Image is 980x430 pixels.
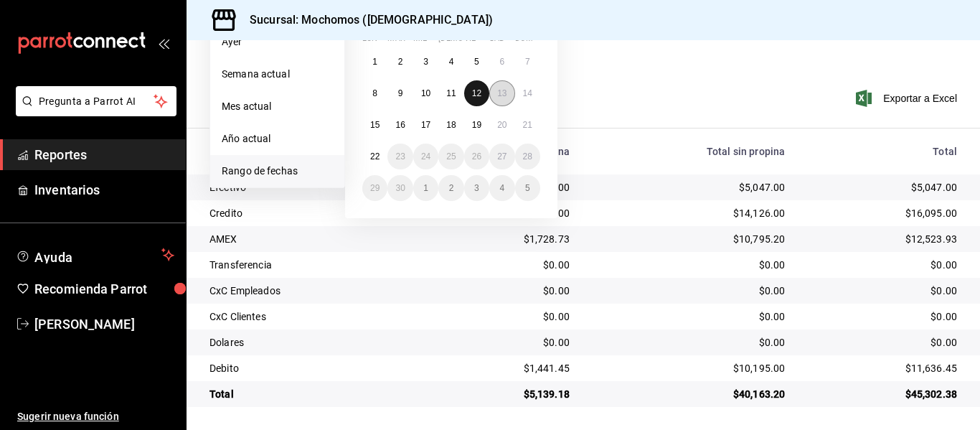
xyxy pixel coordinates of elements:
[362,80,387,106] button: 8 de septiembre de 2025
[387,112,413,138] button: 16 de septiembre de 2025
[808,146,957,157] div: Total
[446,120,456,130] abbr: 18 de septiembre de 2025
[593,180,785,195] div: $5,047.00
[593,206,785,220] div: $14,126.00
[413,49,438,75] button: 3 de septiembre de 2025
[474,183,479,193] abbr: 3 de octubre de 2025
[808,387,957,401] div: $45,302.38
[449,183,454,193] abbr: 2 de octubre de 2025
[362,34,377,49] abbr: lunes
[421,120,430,130] abbr: 17 de septiembre de 2025
[10,104,176,119] a: Pregunta a Parrot AI
[413,144,438,169] button: 24 de septiembre de 2025
[395,183,405,193] abbr: 30 de septiembre de 2025
[464,34,476,49] abbr: viernes
[238,11,493,29] h3: Sucursal: Mochomos ([DEMOGRAPHIC_DATA])
[413,34,427,49] abbr: miércoles
[34,145,174,164] span: Reportes
[16,86,176,116] button: Pregunta a Parrot AI
[438,144,463,169] button: 25 de septiembre de 2025
[387,175,413,201] button: 30 de septiembre de 2025
[209,258,423,272] div: Transferencia
[446,335,569,350] div: $0.00
[593,232,785,246] div: $10,795.20
[489,34,504,49] abbr: sábado
[472,88,481,98] abbr: 12 de septiembre de 2025
[438,80,463,106] button: 11 de septiembre de 2025
[209,387,423,401] div: Total
[515,144,540,169] button: 28 de septiembre de 2025
[464,175,489,201] button: 3 de octubre de 2025
[523,88,532,98] abbr: 14 de septiembre de 2025
[398,57,403,67] abbr: 2 de septiembre de 2025
[413,175,438,201] button: 1 de octubre de 2025
[464,112,489,138] button: 19 de septiembre de 2025
[593,309,785,324] div: $0.00
[17,409,174,424] span: Sugerir nueva función
[446,258,569,272] div: $0.00
[446,284,569,298] div: $0.00
[808,232,957,246] div: $12,523.93
[421,88,430,98] abbr: 10 de septiembre de 2025
[370,183,380,193] abbr: 29 de septiembre de 2025
[362,175,387,201] button: 29 de septiembre de 2025
[362,112,387,138] button: 15 de septiembre de 2025
[423,57,428,67] abbr: 3 de septiembre de 2025
[515,34,533,49] abbr: domingo
[472,151,481,162] abbr: 26 de septiembre de 2025
[859,90,957,107] button: Exportar a Excel
[808,206,957,220] div: $16,095.00
[474,57,479,67] abbr: 5 de septiembre de 2025
[808,309,957,324] div: $0.00
[446,232,569,246] div: $1,728.73
[808,258,957,272] div: $0.00
[209,284,423,298] div: CxC Empleados
[499,183,504,193] abbr: 4 de octubre de 2025
[370,120,380,130] abbr: 15 de septiembre de 2025
[158,37,169,49] button: open_drawer_menu
[387,34,405,49] abbr: martes
[446,151,456,162] abbr: 25 de septiembre de 2025
[593,335,785,350] div: $0.00
[472,120,481,130] abbr: 19 de septiembre de 2025
[464,49,489,75] button: 5 de septiembre de 2025
[808,180,957,195] div: $5,047.00
[489,80,514,106] button: 13 de septiembre de 2025
[515,49,540,75] button: 7 de septiembre de 2025
[222,34,333,50] span: Ayer
[808,361,957,375] div: $11,636.45
[499,57,504,67] abbr: 6 de septiembre de 2025
[515,175,540,201] button: 5 de octubre de 2025
[222,164,333,179] span: Rango de fechas
[489,175,514,201] button: 4 de octubre de 2025
[593,284,785,298] div: $0.00
[209,335,423,350] div: Dolares
[387,80,413,106] button: 9 de septiembre de 2025
[421,151,430,162] abbr: 24 de septiembre de 2025
[372,57,377,67] abbr: 1 de septiembre de 2025
[489,144,514,169] button: 27 de septiembre de 2025
[222,131,333,146] span: Año actual
[446,361,569,375] div: $1,441.45
[515,112,540,138] button: 21 de septiembre de 2025
[446,387,569,401] div: $5,139.18
[523,120,532,130] abbr: 21 de septiembre de 2025
[39,94,154,109] span: Pregunta a Parrot AI
[222,99,333,114] span: Mes actual
[209,361,423,375] div: Debito
[593,258,785,272] div: $0.00
[423,183,428,193] abbr: 1 de octubre de 2025
[446,88,456,98] abbr: 11 de septiembre de 2025
[489,112,514,138] button: 20 de septiembre de 2025
[525,183,530,193] abbr: 5 de octubre de 2025
[362,144,387,169] button: 22 de septiembre de 2025
[387,144,413,169] button: 23 de septiembre de 2025
[370,151,380,162] abbr: 22 de septiembre de 2025
[497,151,507,162] abbr: 27 de septiembre de 2025
[593,387,785,401] div: $40,163.20
[395,151,405,162] abbr: 23 de septiembre de 2025
[398,88,403,98] abbr: 9 de septiembre de 2025
[372,88,377,98] abbr: 8 de septiembre de 2025
[34,180,174,200] span: Inventarios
